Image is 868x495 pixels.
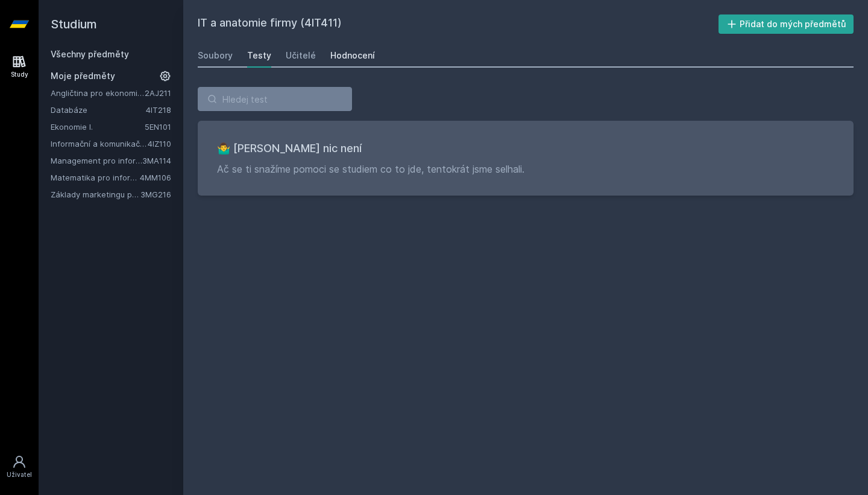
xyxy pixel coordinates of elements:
a: Testy [247,43,271,68]
a: Angličtina pro ekonomická studia 1 (B2/C1) [51,87,145,99]
a: 5EN101 [145,122,171,132]
span: Moje předměty [51,70,115,82]
a: Všechny předměty [51,49,129,59]
h2: IT a anatomie firmy (4IT411) [198,14,719,34]
a: Uživatel [2,449,36,485]
a: Hodnocení [330,43,375,68]
p: Ač se ti snažíme pomoci se studiem co to jde, tentokrát jsme selhali. [217,162,834,176]
div: Testy [247,49,271,62]
h3: 🤷‍♂️ [PERSON_NAME] nic není [217,140,834,157]
a: 2AJ211 [145,88,171,98]
button: Přidat do mých předmětů [719,14,854,34]
a: Soubory [198,43,233,68]
a: Základy marketingu pro informatiky a statistiky [51,188,140,200]
a: 4IT218 [146,105,171,115]
a: Matematika pro informatiky [51,171,140,184]
a: Učitelé [286,43,316,68]
div: Učitelé [286,49,316,62]
a: Databáze [51,104,146,116]
a: Study [2,48,36,85]
a: 3MA114 [142,156,171,165]
div: Soubory [198,49,233,62]
a: Informační a komunikační technologie [51,138,148,150]
a: Management pro informatiky a statistiky [51,155,142,167]
div: Hodnocení [330,49,375,62]
div: Study [11,70,28,79]
a: 4MM106 [140,173,171,182]
input: Hledej test [198,87,352,111]
a: 3MG216 [140,190,171,199]
a: Ekonomie I. [51,121,145,133]
div: Uživatel [7,470,32,479]
a: 4IZ110 [148,139,171,148]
